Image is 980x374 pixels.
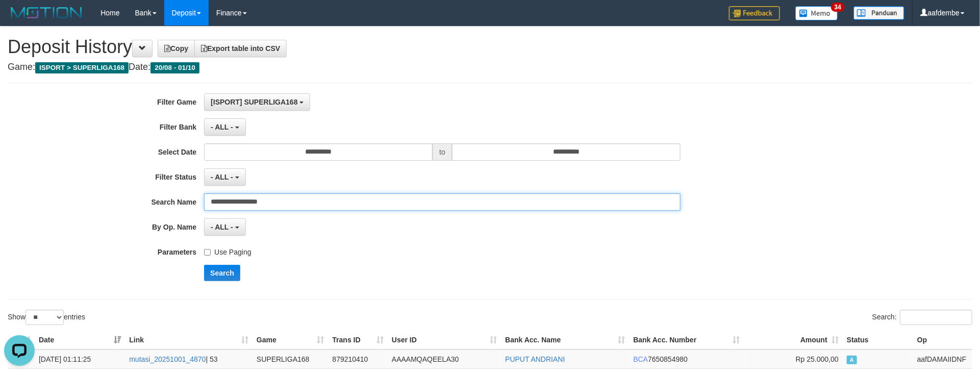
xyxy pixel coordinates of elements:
[194,40,287,57] a: Export table into CSV
[847,356,857,364] span: Approved
[795,6,838,20] img: Button%20Memo.svg
[211,223,233,231] span: - ALL -
[150,62,199,73] span: 20/08 - 01/10
[253,350,329,369] td: SUPERLIGA168
[158,40,195,57] a: Copy
[831,3,845,12] span: 34
[629,331,744,350] th: Bank Acc. Number: activate to sort column ascending
[164,44,188,53] span: Copy
[204,218,245,236] button: - ALL -
[633,355,648,363] span: BCA
[388,331,501,350] th: User ID: activate to sort column ascending
[433,143,452,161] span: to
[35,331,125,350] th: Date: activate to sort column ascending
[35,350,125,369] td: [DATE] 01:11:25
[211,173,233,181] span: - ALL -
[204,243,251,257] label: Use Paging
[129,355,206,363] a: mutasi_20251001_4870
[872,310,972,325] label: Search:
[744,331,843,350] th: Amount: activate to sort column ascending
[796,355,839,363] span: Rp 25.000,00
[253,331,329,350] th: Game: activate to sort column ascending
[204,265,240,281] button: Search
[211,98,297,106] span: [ISPORT] SUPERLIGA168
[26,310,64,325] select: Showentries
[204,118,245,136] button: - ALL -
[8,331,35,350] th: ID: activate to sort column ascending
[329,331,388,350] th: Trans ID: activate to sort column ascending
[913,350,972,369] td: aafDAMAIIDNF
[204,93,310,111] button: [ISPORT] SUPERLIGA168
[125,331,253,350] th: Link: activate to sort column ascending
[900,310,972,325] input: Search:
[8,37,972,57] h1: Deposit History
[211,123,233,131] span: - ALL -
[8,62,972,72] h4: Game: Date:
[329,350,388,369] td: 879210410
[629,350,744,369] td: 7650854980
[35,62,129,73] span: ISPORT > SUPERLIGA168
[853,6,904,20] img: panduan.png
[125,350,253,369] td: | 53
[843,331,913,350] th: Status
[729,6,780,20] img: Feedback.jpg
[505,355,565,363] a: PUPUT ANDRIANI
[388,350,501,369] td: AAAAMQAQEELA30
[501,331,629,350] th: Bank Acc. Name: activate to sort column ascending
[204,168,245,186] button: - ALL -
[913,331,972,350] th: Op
[8,5,85,20] img: MOTION_logo.png
[4,4,35,35] button: Open LiveChat chat widget
[204,249,211,256] input: Use Paging
[8,310,85,325] label: Show entries
[201,44,280,53] span: Export table into CSV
